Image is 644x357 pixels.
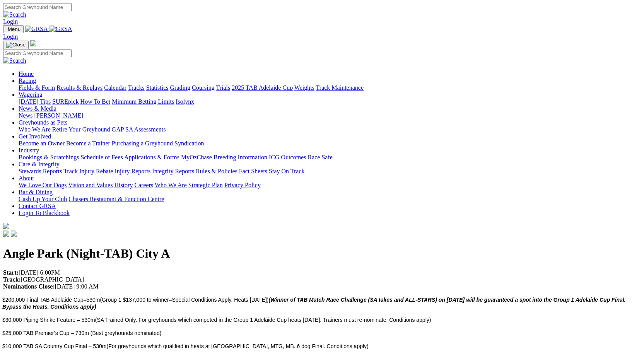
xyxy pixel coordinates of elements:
div: Greyhounds as Pets [19,126,641,133]
div: Bar & Dining [19,196,641,203]
img: GRSA [25,26,48,32]
a: Care & Integrity [19,161,60,167]
a: Stewards Reports [19,168,62,174]
div: News & Media [19,112,641,119]
a: Who We Are [155,182,187,188]
a: [DATE] Tips [19,98,51,105]
a: Login [3,18,18,25]
input: Search [3,49,72,57]
span: $200,000 Final TAB Adelaide Cup–530m [2,297,100,303]
a: Minimum Betting Limits [112,98,174,105]
a: Schedule of Fees [80,154,123,161]
a: Bookings & Scratchings [19,154,79,161]
span: (Group 1 $137,000 to winner–Special Conditions Apply. Heats [DATE]) [2,297,626,310]
img: facebook.svg [3,231,9,237]
strong: Start: [3,269,19,276]
a: Stay On Track [269,168,304,174]
a: Strategic Plan [188,182,223,188]
a: Login To Blackbook [19,210,70,216]
span: $10,000 TAB SA Country Cup Final – 530m [2,343,107,349]
div: Care & Integrity [19,168,641,175]
button: Toggle navigation [3,41,29,49]
a: Isolynx [176,98,194,105]
a: Calendar [104,84,126,91]
a: Grading [170,84,190,91]
a: Chasers Restaurant & Function Centre [68,196,164,202]
a: We Love Our Dogs [19,182,67,188]
a: News [19,112,32,119]
img: logo-grsa-white.png [3,223,9,229]
img: Close [6,42,26,48]
a: Applications & Forms [124,154,179,161]
div: Industry [19,154,641,161]
button: Toggle navigation [3,25,24,33]
a: Results & Replays [56,84,102,91]
a: News & Media [19,105,56,112]
h1: Angle Park (Night-TAB) City A [3,246,641,261]
a: Integrity Reports [152,168,194,174]
span: $25,000 TAB Premier’s Cup – 730m (Best greyhounds nominated) [2,330,161,336]
a: Retire Your Greyhound [52,126,110,133]
a: Wagering [19,91,43,98]
input: Search [3,3,72,11]
img: twitter.svg [11,231,17,237]
img: GRSA [50,26,72,32]
img: Search [3,11,26,18]
i: (Winner of TAB Match Race Challenge (SA takes and ALL-STARS) on [DATE] will be guaranteed a spot ... [2,297,626,310]
img: logo-grsa-white.png [30,40,36,46]
a: Statistics [146,84,169,91]
a: Injury Reports [114,168,150,174]
a: Cash Up Your Club [19,196,67,202]
a: Become an Owner [19,140,65,147]
a: Careers [134,182,153,188]
span: (For greyhounds which qualified in heats at [GEOGRAPHIC_DATA], MTG, MB. 6 dog Final. Conditions a... [107,343,369,349]
a: [PERSON_NAME] [34,112,83,119]
strong: Nominations Close: [3,283,55,290]
a: Contact GRSA [19,203,56,209]
div: Wagering [19,98,641,105]
a: History [114,182,133,188]
div: Get Involved [19,140,641,147]
a: GAP SA Assessments [112,126,166,133]
a: Become a Trainer [66,140,110,147]
a: SUREpick [52,98,79,105]
a: Privacy Policy [224,182,261,188]
a: Race Safe [307,154,332,161]
span: $30,000 Piping Shrike Feature – 530m [2,317,95,323]
a: 2025 TAB Adelaide Cup [232,84,293,91]
a: Get Involved [19,133,51,140]
a: Weights [294,84,314,91]
a: Who We Are [19,126,51,133]
a: How To Bet [80,98,111,105]
a: Track Injury Rebate [63,168,113,174]
a: ICG Outcomes [269,154,306,161]
a: Vision and Values [68,182,113,188]
a: Fact Sheets [239,168,267,174]
span: (SA Trained Only. For greyhounds which competed in the Group 1 Adelaide Cup heats [DATE]. Trainer... [95,317,431,323]
div: About [19,182,641,189]
a: Purchasing a Greyhound [112,140,173,147]
a: Breeding Information [214,154,267,161]
a: MyOzChase [181,154,212,161]
a: About [19,175,34,181]
strong: Track: [3,276,21,283]
a: Racing [19,77,36,84]
a: Rules & Policies [196,168,237,174]
a: Track Maintenance [316,84,364,91]
a: Syndication [174,140,204,147]
a: Tracks [128,84,145,91]
a: Bar & Dining [19,189,53,195]
a: Fields & Form [19,84,55,91]
a: Greyhounds as Pets [19,119,67,126]
a: Trials [216,84,230,91]
a: Home [19,70,34,77]
a: Login [3,33,18,40]
div: Racing [19,84,641,91]
a: Coursing [192,84,215,91]
img: Search [3,57,26,64]
span: Menu [8,26,20,32]
a: Industry [19,147,39,154]
p: [DATE] 6:00PM [GEOGRAPHIC_DATA] [DATE] 9:00 AM [3,269,641,290]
